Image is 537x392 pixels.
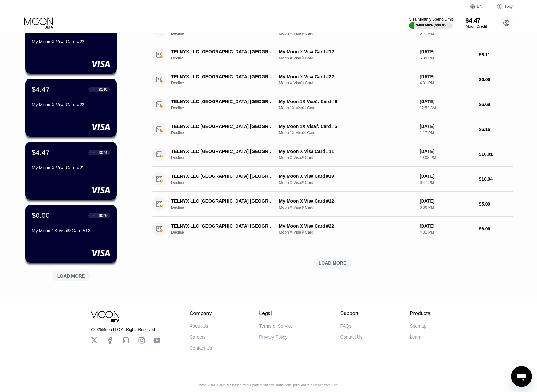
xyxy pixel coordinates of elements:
div: Learn [410,334,422,340]
div: Decline [171,106,281,110]
div: Decline [171,56,281,60]
div: $6.16 [479,127,513,132]
div: Decline [171,205,281,210]
div: LOAD MORE [57,273,85,279]
div: Decline [171,31,281,36]
div: Sitemap [410,323,426,329]
div: Support [340,311,363,316]
div: $6.06 [479,77,513,82]
div: TELNYX LLC [GEOGRAPHIC_DATA] [GEOGRAPHIC_DATA]DeclineMy Moon X Visa Card #22Moon X Visa® Card[DAT... [152,217,513,241]
div: Moon X Visa® Card [279,180,414,185]
div: Moon X Visa® Card [279,81,414,85]
div: [DATE] [420,174,474,179]
div: Decline [171,180,281,185]
div: Decline [171,131,281,135]
div: EN [470,3,490,10]
div: TELNYX LLC [GEOGRAPHIC_DATA] [GEOGRAPHIC_DATA] [171,198,273,204]
div: [DATE] [420,74,474,79]
div: Contact Us [190,345,212,351]
div: TELNYX LLC [GEOGRAPHIC_DATA] [GEOGRAPHIC_DATA]DeclineMy Moon 1X Visa® Card #5Moon 1X Visa® Card[D... [152,117,513,142]
div: $6.68 [479,102,513,107]
div: Privacy Policy [259,334,287,340]
div: TELNYX LLC [GEOGRAPHIC_DATA] [GEOGRAPHIC_DATA] [171,223,273,228]
div: FAQs [340,323,352,329]
div: TELNYX LLC [GEOGRAPHIC_DATA] [GEOGRAPHIC_DATA] [171,49,273,54]
div: Moon 1X Visa® Card [279,106,414,110]
div: 6:47 PM [420,31,474,36]
div: Decline [171,155,281,160]
div: $4.47Moon Credit [466,17,487,29]
div: [DATE] [420,149,474,154]
div: FAQ [490,3,513,10]
div: Moon X Visa® Card [279,56,414,60]
div: 6:36 PM [420,205,474,210]
div: ● ● ● ● [91,152,98,154]
div: FAQ [505,4,513,9]
div: TELNYX LLC [GEOGRAPHIC_DATA] [GEOGRAPHIC_DATA]DeclineMy Moon X Visa Card #11Moon X Visa® Card[DAT... [152,142,513,167]
div: Decline [171,230,281,235]
div: EN [477,4,483,9]
div: © 2025 Moon LLC All Rights Reserved [91,327,160,332]
div: 6:47 PM [420,180,474,185]
div: Moon X Visa® Card [279,230,414,235]
div: TELNYX LLC [GEOGRAPHIC_DATA] [GEOGRAPHIC_DATA] [171,124,273,129]
div: [DATE] [420,124,474,129]
div: My Moon X Visa Card #22 [279,74,414,79]
div: 1:17 PM [420,131,474,135]
div: [DATE] [420,99,474,104]
div: $5.00 [479,201,513,207]
div: My Moon X Visa Card #23 [32,39,110,44]
div: Careers [190,334,206,340]
div: Decline [171,81,281,85]
div: $488.59 / $4,000.00 [416,23,446,27]
div: 10:08 PM [420,155,474,160]
div: $10.01 [479,152,513,157]
div: TELNYX LLC [GEOGRAPHIC_DATA] [GEOGRAPHIC_DATA] [171,99,273,104]
div: Contact Us [340,334,363,340]
div: TELNYX LLC [GEOGRAPHIC_DATA] [GEOGRAPHIC_DATA]DeclineMy Moon X Visa Card #22Moon X Visa® Card[DAT... [152,67,513,92]
div: My Moon X Visa Card #22 [279,223,414,228]
div: Legal [259,311,293,316]
div: My Moon 1X Visa® Card #9 [279,99,414,104]
div: TELNYX LLC [GEOGRAPHIC_DATA] [GEOGRAPHIC_DATA]DeclineMy Moon 1X Visa® Card #9Moon 1X Visa® Card[D... [152,92,513,117]
div: $4.47● ● ● ●8140My Moon X Visa Card #22 [25,79,117,137]
div: LOAD MORE [152,258,513,269]
div: $10.04 [479,176,513,182]
div: My Moon X Visa Card #21 [32,165,110,170]
div: $0.00 [32,211,49,220]
div: ● ● ● ● [91,89,98,90]
div: My Moon X Visa Card #19 [279,174,414,179]
div: $0.00● ● ● ●6076My Moon 1X Visa® Card #12 [25,205,117,263]
div: $6.06 [479,226,513,231]
div: 12:52 AM [420,106,474,110]
div: [DATE] [420,49,474,54]
div: 6076 [99,213,107,218]
div: LOAD MORE [47,268,95,281]
div: $4.47● ● ● ●3074My Moon X Visa Card #21 [25,142,117,200]
div: 8140 [99,87,107,92]
div: ● ● ● ● [91,215,98,217]
div: My Moon X Visa Card #12 [279,198,414,204]
div: $4.47● ● ● ●1216My Moon X Visa Card #23 [25,16,117,74]
div: My Moon 1X Visa® Card #5 [279,124,414,129]
div: [DATE] [420,198,474,204]
div: Moon X Visa® Card [279,31,414,36]
div: My Moon X Visa Card #12 [279,49,414,54]
div: Moon Visa® Cards are issued by our partner financial institutions, pursuant to a license from Visa. [193,383,344,387]
div: LOAD MORE [319,260,346,266]
div: Moon Credit [466,24,487,29]
div: $4.47 [32,85,49,94]
div: My Moon X Visa Card #11 [279,149,414,154]
div: TELNYX LLC [GEOGRAPHIC_DATA] [GEOGRAPHIC_DATA] [171,149,273,154]
div: Moon X Visa® Card [279,205,414,210]
div: TELNYX LLC [GEOGRAPHIC_DATA] [GEOGRAPHIC_DATA] [171,174,273,179]
div: 4:31 PM [420,230,474,235]
div: TELNYX LLC [GEOGRAPHIC_DATA] [GEOGRAPHIC_DATA] [171,74,273,79]
div: My Moon 1X Visa® Card #12 [32,228,110,233]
